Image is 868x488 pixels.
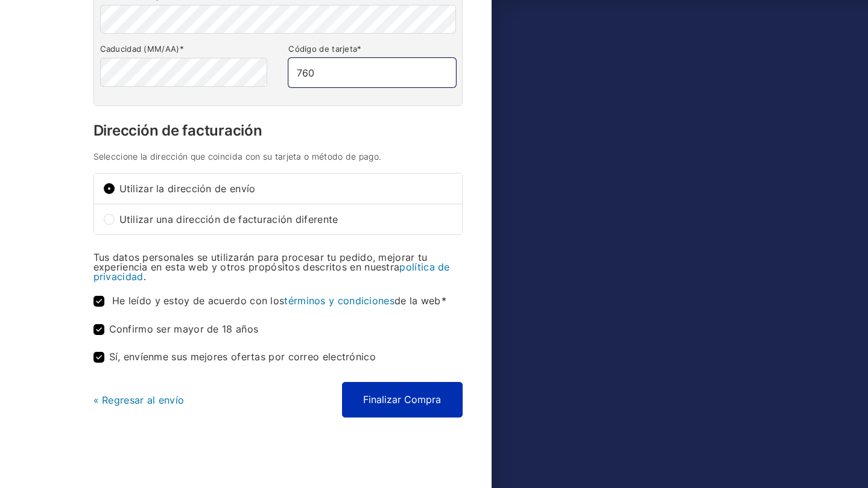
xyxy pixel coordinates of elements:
[112,295,446,307] span: He leído y estoy de acuerdo con los de la web
[93,152,463,161] h4: Seleccione la dirección que coincida con su tarjeta o método de pago.
[342,382,463,417] button: Finalizar Compra
[93,352,376,363] label: Sí, envíenme sus mejores ofertas por correo electrónico
[93,394,185,406] a: « Regresar al envío
[93,261,450,283] a: política de privacidad
[93,324,259,335] label: Confirmo ser mayor de 18 años
[284,295,394,307] a: términos y condiciones
[119,184,452,193] span: Utilizar la dirección de envío
[100,44,267,54] label: Caducidad (MM/AA)
[288,44,455,54] label: Código de tarjeta
[93,352,104,363] input: Sí, envíenme sus mejores ofertas por correo electrónico
[119,214,452,224] span: Utilizar una dirección de facturación diferente
[93,324,104,335] input: Confirmo ser mayor de 18 años
[288,58,455,87] input: CVV
[93,252,463,281] p: Tus datos personales se utilizarán para procesar tu pedido, mejorar tu experiencia en esta web y ...
[93,296,104,307] input: He leído y estoy de acuerdo con lostérminos y condicionesde la web
[93,124,463,138] h3: Dirección de facturación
